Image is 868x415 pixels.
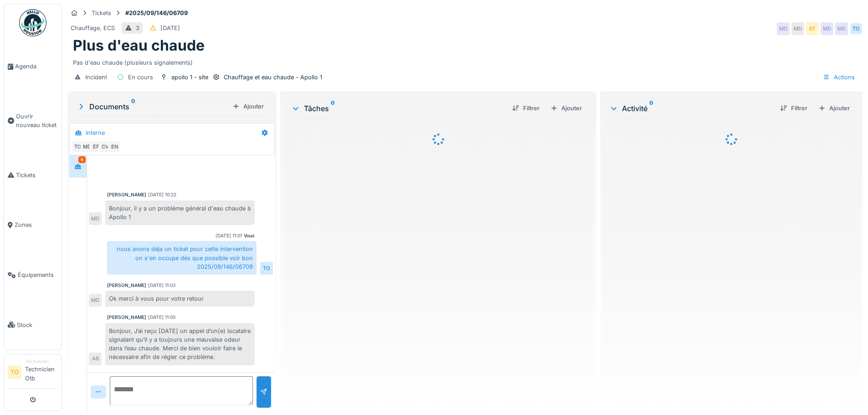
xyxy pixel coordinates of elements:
div: TO [72,140,84,153]
a: Équipements [4,250,62,300]
div: Filtrer [508,102,543,114]
div: Ajouter [229,100,267,113]
a: Agenda [4,41,62,92]
span: Tickets [16,171,58,179]
span: Stock [17,321,58,329]
div: nous avons déja un ticket pour cette intervention on s'en occupe dès que possible voir bon 2025/0... [107,241,257,275]
div: Documents [77,101,229,112]
div: Ajouter [815,102,853,114]
sup: 0 [331,103,335,114]
div: [PERSON_NAME] [107,191,146,198]
div: [PERSON_NAME] [107,314,146,321]
div: TO [850,22,863,35]
sup: 0 [131,101,135,112]
div: Bonjour, J’ai reçu [DATE] un appel d’un(e) locataire signalant qu’il y a toujours une mauvaise od... [105,323,255,365]
span: Équipements [18,271,58,279]
div: Chauffage et eau chaude - Apollo 1 [224,73,322,82]
div: Interne [86,128,105,137]
div: [DATE] 11:00 [148,314,175,321]
sup: 0 [649,103,653,114]
div: Filtrer [776,102,811,114]
div: Ok merci à vous pour votre retour [105,291,255,307]
div: AB [89,353,102,365]
div: EF [90,140,103,153]
div: MD [777,22,790,35]
div: MD [89,212,102,225]
span: Ouvrir nouveau ticket [16,112,58,129]
div: TO [260,262,273,275]
div: [DATE] 11:03 [148,282,175,289]
a: Zones [4,200,62,250]
div: Activité [609,103,773,114]
div: MD [791,22,804,35]
div: MD [89,294,102,307]
span: Zones [15,220,58,229]
div: Actions [819,71,859,84]
a: Ouvrir nouveau ticket [4,92,62,150]
div: CV [99,140,112,153]
a: Stock [4,300,62,350]
div: En cours [128,73,153,82]
div: 6 [78,156,86,163]
li: TO [8,365,21,379]
div: Bonjour, il y a un problème général d'eau chaude à Apollo 1 [105,200,255,225]
div: [DATE] [160,24,180,32]
div: MD [821,22,833,35]
div: Ajouter [547,102,586,114]
a: Tickets [4,150,62,200]
div: [DATE] 11:01 [216,232,242,239]
div: [DATE] 10:22 [148,191,176,198]
a: TO TechnicienTechnicien Otb [8,358,58,389]
li: Technicien Otb [25,358,58,386]
div: apollo 1 - site [171,73,208,82]
div: Pas d'eau chaude (plusieurs signalements) [73,55,857,67]
strong: #2025/09/146/06709 [122,9,191,17]
div: MD [81,140,93,153]
div: EF [806,22,819,35]
div: Incident [85,73,107,82]
span: Agenda [15,62,58,71]
div: Chauffage, ECS [71,24,115,32]
div: [PERSON_NAME] [107,282,146,289]
div: MD [835,22,848,35]
div: Tâches [291,103,504,114]
div: 3 [136,24,139,32]
img: Badge_color-CXgf-gQk.svg [19,9,46,36]
h1: Plus d'eau chaude [73,37,205,54]
div: EN [108,140,121,153]
div: Vous [244,232,255,239]
div: Tickets [92,9,111,17]
div: Technicien [25,358,58,365]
